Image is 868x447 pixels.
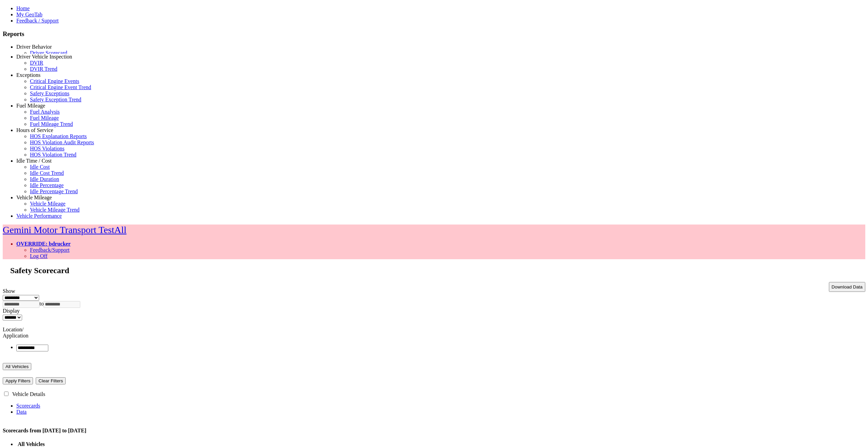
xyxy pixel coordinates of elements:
a: Idle Time / Cost [16,158,52,164]
a: Safety Exceptions [30,90,69,96]
a: HOS Violation Audit Reports [30,139,94,145]
a: Idle Cost Trend [30,170,64,176]
a: Idle Percentage Trend [30,188,78,194]
a: My GeoTab [16,12,43,17]
a: Feedback / Support [16,18,59,23]
a: HOS Violation Trend [30,152,77,158]
button: Change Filter Options [3,377,33,384]
a: Vehicle Mileage Trend [30,207,80,213]
a: DVIR [30,60,43,66]
a: DVIR Trend [30,66,57,72]
a: Fuel Mileage Trend [30,121,73,127]
a: Critical Engine Event Trend [30,84,91,90]
a: Vehicle Performance [16,213,62,219]
button: Download Data [829,282,865,292]
a: Exceptions [16,72,40,78]
a: Fuel Analysis [30,109,60,115]
a: Driver Scorecard [30,50,67,56]
b: All Vehicles [18,441,45,447]
label: Vehicle Details [12,391,45,397]
a: Critical Engine Events [30,78,79,84]
a: OVERRIDE: bdrucker [16,241,71,247]
label: Show [3,288,15,294]
a: Driver Vehicle Inspection [16,54,72,60]
a: Home [16,5,30,11]
a: Scorecards [16,403,40,409]
a: Fuel Mileage [16,103,45,109]
a: Data [16,409,27,415]
span: to [39,301,44,307]
button: All Vehicles [3,363,31,370]
a: Gemini Motor Transport TestAll [3,225,127,235]
a: HOS Explanation Reports [30,133,87,139]
label: Location/ Application [3,327,29,338]
a: Safety Exception Trend [30,97,81,102]
a: Hours of Service [16,127,53,133]
a: Idle Duration [30,176,59,182]
a: Vehicle Mileage [30,201,65,206]
a: Vehicle Mileage [16,195,52,200]
label: Display [3,308,20,314]
h4: Scorecards from [DATE] to [DATE] [3,428,207,434]
a: Feedback/Support [30,247,69,253]
h2: Safety Scorecard [10,266,865,275]
button: Change Filter Options [36,377,66,384]
a: Fuel Mileage [30,115,59,121]
a: HOS Violations [30,146,64,151]
a: Idle Percentage [30,182,64,188]
a: Idle Cost [30,164,50,170]
a: Driver Behavior [16,44,52,50]
a: Log Off [30,253,48,259]
h3: Reports [3,30,865,38]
